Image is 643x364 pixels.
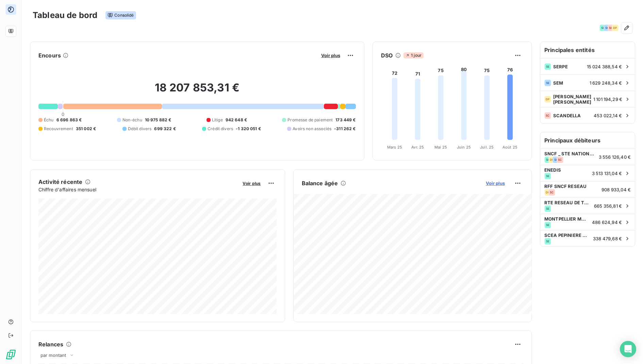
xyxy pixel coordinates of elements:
span: -311 262 € [334,126,356,132]
span: 3 556 126,40 € [599,154,631,160]
div: SE [544,156,551,163]
span: Avoirs non associés [293,126,331,132]
span: 699 322 € [154,126,176,132]
span: Non-échu [122,117,142,123]
h6: Balance âgée [302,179,338,187]
span: 665 356,81 € [594,203,622,209]
span: Voir plus [321,53,340,58]
div: SE [604,24,610,31]
span: 942 648 € [226,117,247,123]
img: Logo LeanPay [5,349,16,360]
div: SE [553,156,559,163]
div: DP [612,24,619,31]
span: SEM [553,80,588,86]
span: SNCF _ STE NATIONALE [544,151,595,156]
h6: Activité récente [38,178,82,186]
span: Crédit divers [208,126,233,132]
tspan: Avr. 25 [411,145,424,150]
div: RFF SNCF RESEAUDPSC908 933,04 € [540,181,635,197]
tspan: Juil. 25 [480,145,494,150]
span: 453 022,14 € [594,113,622,118]
button: Voir plus [319,52,342,58]
span: Promesse de paiement [287,117,333,123]
tspan: Août 25 [502,145,517,150]
span: Voir plus [243,181,261,186]
tspan: Juin 25 [457,145,471,150]
span: Échu [44,117,54,123]
div: SC [548,189,555,196]
span: Débit divers [128,126,152,132]
div: DP [544,189,551,196]
h6: Encours [38,51,61,59]
span: 6 696 863 € [56,117,82,123]
div: SE [544,222,551,228]
div: SE [544,205,551,212]
span: Recouvrement [44,126,73,132]
h3: Tableau de bord [33,9,97,21]
span: SCANDELLA [553,113,592,118]
div: SE [544,80,551,86]
span: Consolidé [105,11,136,19]
span: SERPE [553,64,585,69]
span: 1 629 248,34 € [590,80,622,86]
span: MONTPELLIER MEDITERRANEE METROPOLE [544,216,588,222]
div: MONTPELLIER MEDITERRANEE METROPOLESE486 624,94 € [540,214,635,230]
div: ENEDISSE3 513 131,04 € [540,165,635,181]
div: SC [544,112,551,119]
div: SNCF _ STE NATIONALESEDPSESC3 556 126,40 € [540,149,635,165]
div: SC [557,156,563,163]
span: -1 320 051 € [236,126,261,132]
div: SE [544,238,551,245]
tspan: Mai 25 [434,145,447,150]
span: 1 jour [403,52,424,58]
h6: Principales entités [540,42,635,58]
span: 1 101 194,29 € [593,97,622,102]
div: DP [544,96,551,103]
div: DP [548,156,555,163]
span: 338 479,68 € [593,236,622,241]
div: SC [608,24,614,31]
div: SE [599,24,606,31]
h6: DSO [381,51,393,59]
span: [PERSON_NAME] [PERSON_NAME] [553,94,591,105]
h2: 18 207 853,31 € [38,81,356,101]
h6: Relances [38,340,63,348]
span: ENEDIS [544,167,588,173]
span: 908 933,04 € [601,187,631,192]
span: 10 975 882 € [145,117,171,123]
div: Open Intercom Messenger [620,341,636,357]
span: Chiffre d'affaires mensuel [38,186,238,193]
span: SCEA PEPINIERE GARDOISE [544,232,589,238]
span: 15 024 388,54 € [587,64,622,69]
span: 0 [62,111,64,117]
span: 486 624,94 € [592,220,622,225]
div: SE [544,63,551,70]
tspan: Mars 25 [387,145,402,150]
div: SE [544,173,551,179]
button: Voir plus [484,180,507,186]
h6: Principaux débiteurs [540,132,635,149]
span: 351 002 € [76,126,96,132]
span: RFF SNCF RESEAU [544,184,597,189]
span: RTE RESEAU DE TRANSPORT ELECTRICITE [544,200,590,205]
div: RTE RESEAU DE TRANSPORT ELECTRICITESE665 356,81 € [540,197,635,214]
span: par montant [40,352,66,358]
button: Voir plus [241,180,263,186]
div: SCEA PEPINIERE GARDOISESE338 479,68 € [540,230,635,246]
span: 3 513 131,04 € [592,171,622,176]
span: 173 449 € [335,117,356,123]
span: Voir plus [486,180,505,186]
span: Litige [212,117,223,123]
